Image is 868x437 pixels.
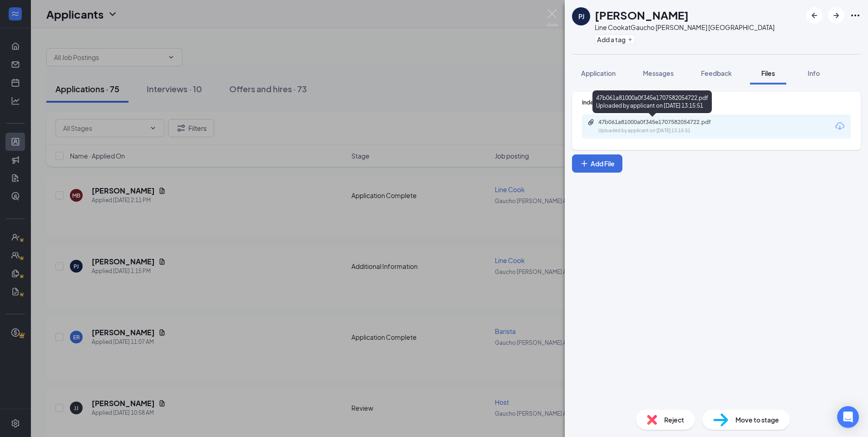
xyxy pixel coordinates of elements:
[595,23,774,32] div: Line Cook at Gaucho [PERSON_NAME] [GEOGRAPHIC_DATA]
[582,99,851,106] div: Indeed Resume
[808,69,820,77] span: Info
[587,119,735,134] a: Paperclip47b061a81000a0f345e1707582054722.pdfUploaded by applicant on [DATE] 13:15:51
[598,119,725,126] div: 47b061a81000a0f345e1707582054722.pdf
[809,10,820,21] svg: ArrowLeftNew
[664,415,684,425] span: Reject
[581,69,616,77] span: Application
[580,159,589,168] svg: Plus
[627,37,633,42] svg: Plus
[834,121,845,132] svg: Download
[578,12,584,21] div: PJ
[735,415,779,425] span: Move to stage
[587,119,595,126] svg: Paperclip
[572,154,622,173] button: Add FilePlus
[837,406,859,428] div: Open Intercom Messenger
[701,69,732,77] span: Feedback
[598,127,735,134] div: Uploaded by applicant on [DATE] 13:15:51
[595,7,689,23] h1: [PERSON_NAME]
[643,69,674,77] span: Messages
[831,10,842,21] svg: ArrowRight
[828,7,844,24] button: ArrowRight
[806,7,823,24] button: ArrowLeftNew
[850,10,861,21] svg: Ellipses
[761,69,775,77] span: Files
[592,90,712,113] div: 47b061a81000a0f345e1707582054722.pdf Uploaded by applicant on [DATE] 13:15:51
[595,35,635,44] button: PlusAdd a tag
